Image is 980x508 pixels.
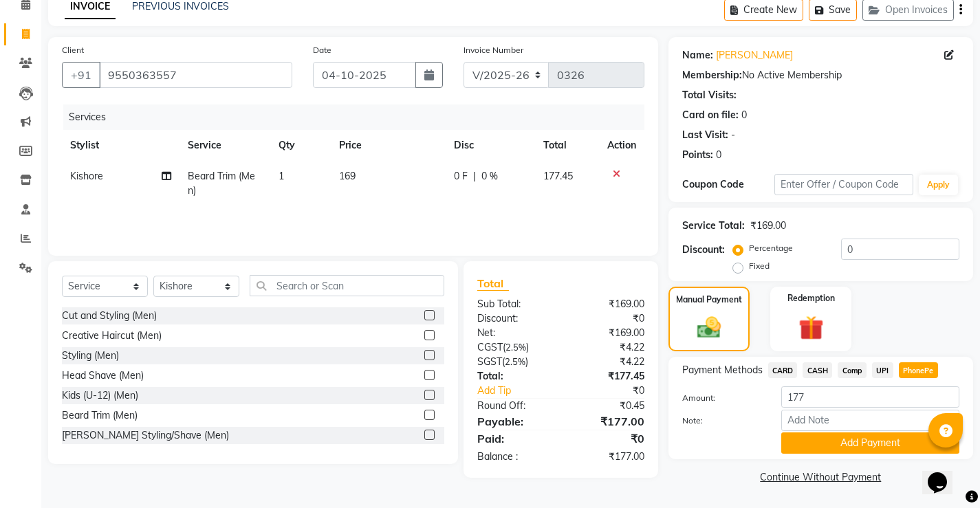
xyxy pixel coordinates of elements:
[676,294,742,306] label: Manual Payment
[454,169,468,184] span: 0 F
[481,169,498,184] span: 0 %
[477,276,509,291] span: Total
[560,297,654,311] div: ₹169.00
[576,384,655,398] div: ₹0
[62,62,100,88] button: +91
[560,326,654,340] div: ₹169.00
[741,108,747,122] div: 0
[505,342,526,353] span: 2.5%
[919,175,958,195] button: Apply
[313,44,331,56] label: Date
[62,44,84,56] label: Client
[774,174,913,195] input: Enter Offer / Coupon Code
[467,430,560,447] div: Paid:
[467,340,560,355] div: ( )
[749,242,793,254] label: Percentage
[279,170,284,182] span: 1
[672,415,771,427] label: Note:
[560,355,654,369] div: ₹4.22
[803,362,832,378] span: CASH
[781,410,959,431] input: Add Note
[505,356,525,367] span: 2.5%
[682,108,739,122] div: Card on file:
[467,384,576,398] a: Add Tip
[63,104,655,130] div: Services
[682,219,745,233] div: Service Total:
[872,362,893,378] span: UPI
[690,314,728,342] img: _cash.svg
[62,349,119,363] div: Styling (Men)
[62,329,162,343] div: Creative Haircut (Men)
[560,450,654,464] div: ₹177.00
[62,388,138,403] div: Kids (U-12) (Men)
[467,311,560,326] div: Discount:
[477,355,502,368] span: SGST
[671,470,970,485] a: Continue Without Payment
[682,177,774,192] div: Coupon Code
[464,44,523,56] label: Invoice Number
[560,399,654,413] div: ₹0.45
[188,170,255,197] span: Beard Trim (Men)
[560,369,654,384] div: ₹177.45
[560,311,654,326] div: ₹0
[682,68,742,82] div: Membership:
[682,128,728,142] div: Last Visit:
[787,292,835,305] label: Redemption
[791,313,831,344] img: _gift.svg
[682,363,763,377] span: Payment Methods
[682,88,737,102] div: Total Visits:
[446,130,535,161] th: Disc
[672,392,771,404] label: Amount:
[535,130,598,161] th: Total
[62,130,179,161] th: Stylist
[70,170,103,182] span: Kishore
[62,368,144,383] div: Head Shave (Men)
[467,413,560,430] div: Payable:
[560,430,654,447] div: ₹0
[467,297,560,311] div: Sub Total:
[467,355,560,369] div: ( )
[560,340,654,355] div: ₹4.22
[682,243,725,257] div: Discount:
[922,453,966,494] iframe: chat widget
[179,130,270,161] th: Service
[62,309,157,323] div: Cut and Styling (Men)
[899,362,938,378] span: PhonePe
[339,170,356,182] span: 169
[467,450,560,464] div: Balance :
[768,362,798,378] span: CARD
[477,341,503,353] span: CGST
[467,369,560,384] div: Total:
[473,169,476,184] span: |
[682,48,713,63] div: Name:
[716,48,793,63] a: [PERSON_NAME]
[62,428,229,443] div: [PERSON_NAME] Styling/Shave (Men)
[682,68,959,82] div: No Active Membership
[467,326,560,340] div: Net:
[716,148,721,162] div: 0
[467,399,560,413] div: Round Off:
[599,130,644,161] th: Action
[750,219,786,233] div: ₹169.00
[731,128,735,142] div: -
[250,275,444,296] input: Search or Scan
[331,130,446,161] th: Price
[749,260,770,272] label: Fixed
[99,62,292,88] input: Search by Name/Mobile/Email/Code
[838,362,867,378] span: Comp
[781,432,959,454] button: Add Payment
[560,413,654,430] div: ₹177.00
[682,148,713,162] div: Points:
[781,386,959,408] input: Amount
[270,130,331,161] th: Qty
[543,170,573,182] span: 177.45
[62,408,138,423] div: Beard Trim (Men)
